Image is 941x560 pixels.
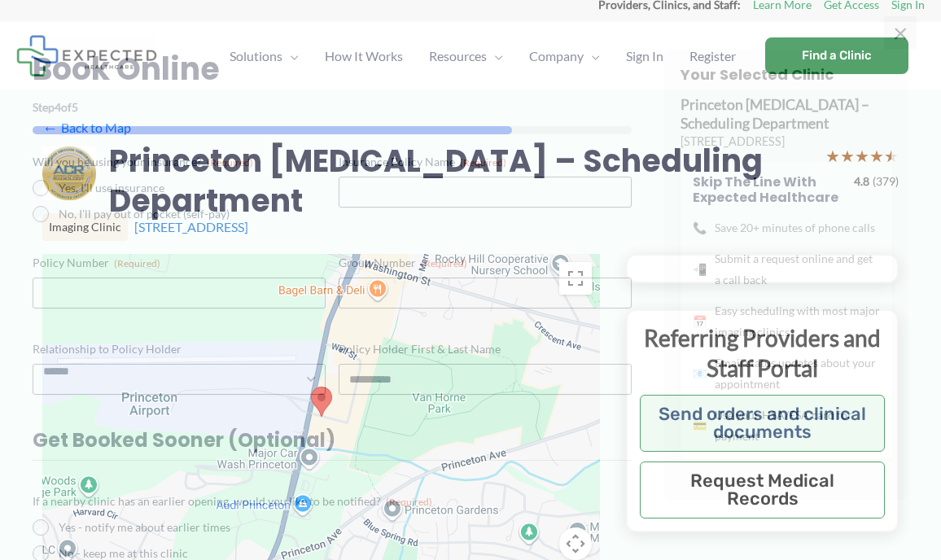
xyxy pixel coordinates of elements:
h3: Your Selected Clinic [681,65,892,84]
span: 💳 [693,415,707,436]
span: 📲 [693,259,707,280]
p: Step of [33,102,632,113]
span: (Required) [421,257,467,269]
span: (Required) [114,257,160,269]
h3: Get booked sooner (optional) [33,427,632,453]
label: Relationship to Policy Holder [33,341,326,357]
li: Save 20+ minutes of phone calls [693,217,880,238]
label: Yes - notify me about earlier times [59,519,632,536]
h2: Book Online [33,49,632,89]
p: [STREET_ADDRESS] [681,133,892,150]
span: (Required) [460,156,506,168]
h4: Skip the line with Expected Healthcare [693,174,880,205]
span: (Required) [386,496,432,508]
li: Easy scheduling with most major imaging clinics [693,300,880,343]
li: Submit a request online and get a call back [693,248,880,291]
label: Policy Holder First & Last Name [339,341,632,357]
span: 📧 [693,363,707,384]
span: (Required) [207,156,253,168]
label: No, I'll pay out of pocket (self-pay) [59,206,326,222]
li: Use your HSA/FSA card for payment [693,405,880,447]
span: 📞 [693,217,707,238]
label: Insurance Policy Name [339,154,632,170]
li: Email status updates about your appointment [693,352,880,395]
span: 📅 [693,311,707,332]
span: 4 [55,100,61,114]
label: Yes, I'll use insurance [59,180,326,196]
legend: Will you be using your insurance? [33,154,253,170]
label: Group Number [339,255,632,271]
legend: If a nearby clinic has an earlier opening, would you like to be notified? [33,493,432,510]
span: × [884,16,917,49]
p: Princeton [MEDICAL_DATA] – Scheduling Department [681,96,892,133]
label: Policy Number [33,255,326,271]
span: 5 [72,100,78,114]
